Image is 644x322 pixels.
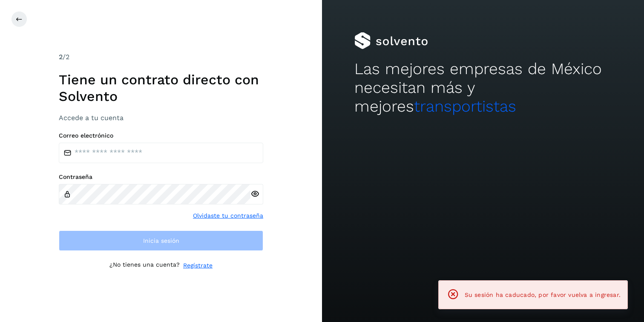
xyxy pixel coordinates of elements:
[109,261,180,270] p: ¿No tienes una cuenta?
[354,60,612,116] h2: Las mejores empresas de México necesitan más y mejores
[143,238,179,244] span: Inicia sesión
[59,72,263,104] h1: Tiene un contrato directo con Solvento
[193,211,263,220] a: Olvidaste tu contraseña
[59,132,263,139] label: Correo electrónico
[59,53,63,61] span: 2
[59,173,263,181] label: Contraseña
[465,291,621,298] span: Su sesión ha caducado, por favor vuelva a ingresar.
[59,230,263,251] button: Inicia sesión
[183,261,213,270] a: Regístrate
[59,52,263,62] div: /2
[414,97,516,115] span: transportistas
[59,114,263,122] h3: Accede a tu cuenta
